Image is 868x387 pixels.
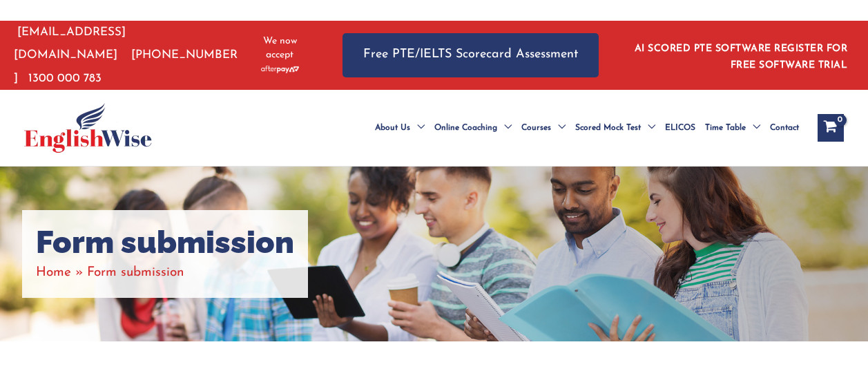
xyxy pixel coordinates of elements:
[36,224,294,261] h1: Form submission
[370,104,430,152] a: About UsMenu Toggle
[818,114,844,142] a: View Shopping Cart, empty
[410,104,425,152] span: Menu Toggle
[521,104,551,152] span: Courses
[375,104,410,152] span: About Us
[251,35,308,62] span: We now accept
[517,104,570,152] a: CoursesMenu Toggle
[570,104,660,152] a: Scored Mock TestMenu Toggle
[765,104,804,152] a: Contact
[261,66,299,73] img: Afterpay-Logo
[575,104,641,152] span: Scored Mock Test
[700,104,765,152] a: Time TableMenu Toggle
[746,104,760,152] span: Menu Toggle
[360,104,804,152] nav: Site Navigation: Main Menu
[36,266,71,279] a: Home
[434,104,497,152] span: Online Coaching
[770,104,799,152] span: Contact
[24,103,152,153] img: cropped-ew-logo
[705,104,746,152] span: Time Table
[430,104,517,152] a: Online CoachingMenu Toggle
[497,104,512,152] span: Menu Toggle
[36,261,294,284] nav: Breadcrumbs
[641,104,655,152] span: Menu Toggle
[14,26,126,61] a: [EMAIL_ADDRESS][DOMAIN_NAME]
[660,104,700,152] a: ELICOS
[551,104,566,152] span: Menu Toggle
[665,104,695,152] span: ELICOS
[626,32,854,77] aside: Header Widget 1
[635,44,848,70] a: AI SCORED PTE SOFTWARE REGISTER FOR FREE SOFTWARE TRIAL
[14,49,238,84] a: [PHONE_NUMBER]
[28,73,102,84] a: 1300 000 783
[87,266,184,279] span: Form submission
[343,33,599,77] a: Free PTE/IELTS Scorecard Assessment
